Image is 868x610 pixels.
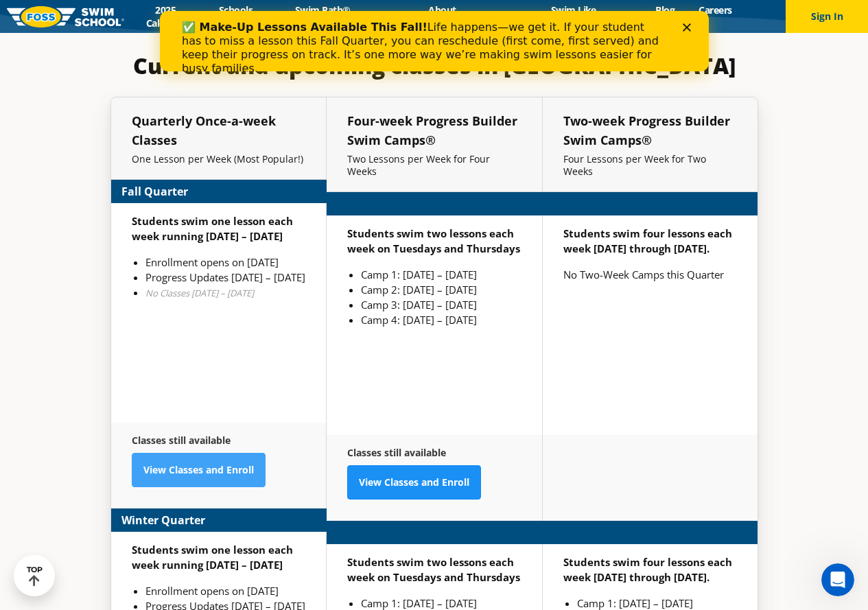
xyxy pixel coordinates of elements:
[145,270,305,285] li: Progress Updates [DATE] – [DATE]
[27,565,43,587] div: TOP
[563,111,737,150] h5: Two-week Progress Builder Swim Camps®
[563,153,737,178] p: Four Lessons per Week for Two Weeks
[381,3,504,30] a: About [PERSON_NAME]
[347,111,521,150] h5: Four-week Progress Builder Swim Camps®
[132,453,266,487] a: View Classes and Enroll
[563,555,732,584] strong: Students swim four lessons each week [DATE] through [DATE].
[145,287,254,299] em: No Classes [DATE] – [DATE]
[22,10,505,64] div: Life happens—we get it. If your student has to miss a lesson this Fall Quarter, you can reschedul...
[347,446,446,459] strong: Classes still available
[361,267,521,282] li: Camp 1: [DATE] – [DATE]
[145,583,305,598] li: Enrollment opens on [DATE]
[523,12,537,21] div: Close
[132,153,305,165] p: One Lesson per Week (Most Popular!)
[121,512,205,528] strong: Winter Quarter
[347,226,520,255] strong: Students swim two lessons each week on Tuesdays and Thursdays
[22,10,268,23] b: ✅ Make-Up Lessons Available This Fall!
[207,3,265,16] a: Schools
[265,3,381,30] a: Swim Path® Program
[110,52,758,80] h3: Current and upcoming classes in [GEOGRAPHIC_DATA]
[7,6,124,27] img: FOSS Swim School Logo
[361,297,521,312] li: Camp 3: [DATE] – [DATE]
[361,282,521,297] li: Camp 2: [DATE] – [DATE]
[504,3,644,30] a: Swim Like [PERSON_NAME]
[121,183,188,200] strong: Fall Quarter
[145,255,305,270] li: Enrollment opens on [DATE]
[821,563,854,596] iframe: Intercom live chat
[124,3,207,30] a: 2025 Calendar
[563,267,737,282] p: No Two-Week Camps this Quarter
[361,312,521,327] li: Camp 4: [DATE] – [DATE]
[347,465,481,500] a: View Classes and Enroll
[132,543,293,572] strong: Students swim one lesson each week running [DATE] – [DATE]
[160,11,709,71] iframe: Intercom live chat banner
[132,214,293,243] strong: Students swim one lesson each week running [DATE] – [DATE]
[132,434,231,447] strong: Classes still available
[644,3,687,16] a: Blog
[687,3,744,16] a: Careers
[347,153,521,178] p: Two Lessons per Week for Four Weeks
[563,226,732,255] strong: Students swim four lessons each week [DATE] through [DATE].
[132,111,305,150] h5: Quarterly Once-a-week Classes
[347,555,520,584] strong: Students swim two lessons each week on Tuesdays and Thursdays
